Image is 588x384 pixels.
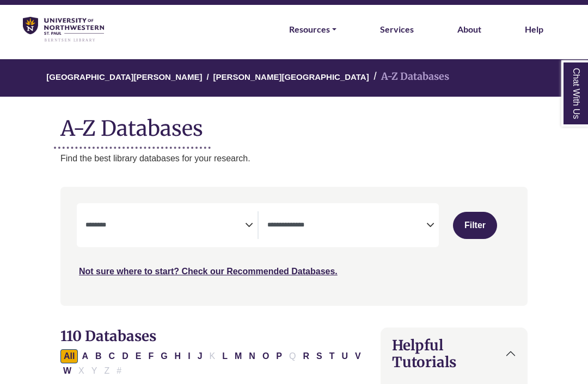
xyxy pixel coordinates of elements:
[92,349,105,363] button: Filter Results B
[60,351,365,375] div: Alpha-list to filter by first letter of database name
[246,349,259,363] button: Filter Results N
[231,349,245,363] button: Filter Results M
[299,349,313,363] button: Filter Results R
[338,349,351,363] button: Filter Results U
[267,222,427,230] textarea: Search
[79,267,338,276] a: Not sure where to start? Check our Recommended Databases.
[78,349,91,363] button: Filter Results A
[60,364,75,378] button: Filter Results W
[259,349,272,363] button: Filter Results O
[145,349,157,363] button: Filter Results F
[525,22,543,36] a: Help
[352,349,364,363] button: Filter Results V
[157,349,170,363] button: Filter Results G
[369,69,449,85] li: A-Z Databases
[60,349,78,363] button: All
[106,349,119,363] button: Filter Results C
[453,212,498,239] button: Submit for Search Results
[219,349,231,363] button: Filter Results L
[171,349,185,363] button: Filter Results H
[289,22,336,36] a: Resources
[23,17,104,42] img: library_home
[46,71,202,81] a: [GEOGRAPHIC_DATA][PERSON_NAME]
[273,349,285,363] button: Filter Results P
[60,152,528,166] p: Find the best library databases for your research.
[313,349,326,363] button: Filter Results S
[60,59,528,97] nav: breadcrumb
[381,328,527,379] button: Helpful Tutorials
[132,349,145,363] button: Filter Results E
[60,108,528,141] h1: A-Z Databases
[326,349,338,363] button: Filter Results T
[457,22,481,36] a: About
[213,71,369,81] a: [PERSON_NAME][GEOGRAPHIC_DATA]
[119,349,132,363] button: Filter Results D
[380,22,414,36] a: Services
[194,349,206,363] button: Filter Results J
[85,222,245,230] textarea: Search
[60,327,156,345] span: 110 Databases
[185,349,193,363] button: Filter Results I
[60,187,528,305] nav: Search filters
